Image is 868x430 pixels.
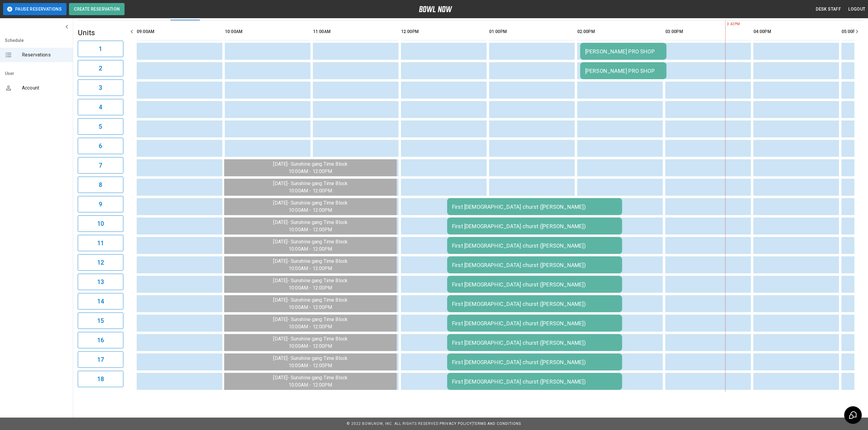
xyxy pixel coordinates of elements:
[814,4,844,15] button: Desk Staff
[452,301,617,307] div: First [DEMOGRAPHIC_DATA] churst ([PERSON_NAME])
[69,3,125,15] button: Create Reservation
[846,4,868,15] button: Logout
[78,41,123,57] button: 1
[97,258,104,267] h6: 12
[78,235,123,251] button: 11
[78,28,123,38] h5: Units
[473,422,521,426] a: Terms and Conditions
[440,422,472,426] a: Privacy Policy
[97,316,104,326] h6: 15
[97,219,104,229] h6: 10
[22,51,68,59] span: Reservations
[452,204,617,210] div: First [DEMOGRAPHIC_DATA] churst ([PERSON_NAME])
[137,23,222,40] th: 09:00AM
[78,351,123,368] button: 17
[99,44,102,54] h6: 1
[78,196,123,212] button: 9
[99,122,102,131] h6: 5
[99,83,102,93] h6: 3
[97,355,104,364] h6: 17
[97,238,104,248] h6: 11
[99,63,102,73] h6: 2
[452,223,617,229] div: First [DEMOGRAPHIC_DATA] churst ([PERSON_NAME])
[452,262,617,268] div: First [DEMOGRAPHIC_DATA] churst ([PERSON_NAME])
[225,23,310,40] th: 10:00AM
[78,157,123,174] button: 7
[97,277,104,287] h6: 13
[78,293,123,310] button: 14
[585,68,662,74] div: [PERSON_NAME] PRO SHOP
[78,118,123,135] button: 5
[99,180,102,190] h6: 8
[78,371,123,387] button: 18
[452,378,617,385] div: First [DEMOGRAPHIC_DATA] churst ([PERSON_NAME])
[419,6,452,12] img: logo
[78,138,123,154] button: 6
[22,84,68,92] span: Account
[78,313,123,329] button: 15
[78,332,123,348] button: 16
[3,3,67,15] button: Pause Reservations
[452,242,617,249] div: First [DEMOGRAPHIC_DATA] churst ([PERSON_NAME])
[99,102,102,112] h6: 4
[99,141,102,151] h6: 6
[78,177,123,193] button: 8
[78,60,123,76] button: 2
[78,215,123,232] button: 10
[347,422,440,426] span: © 2022 BowlNow, Inc. All Rights Reserved.
[725,21,727,27] span: 3:42PM
[97,296,104,306] h6: 14
[97,374,104,384] h6: 18
[585,48,662,55] div: [PERSON_NAME] PRO SHOP
[401,23,487,40] th: 12:00PM
[452,359,617,365] div: First [DEMOGRAPHIC_DATA] churst ([PERSON_NAME])
[78,274,123,290] button: 13
[99,199,102,209] h6: 9
[78,99,123,115] button: 4
[97,335,104,345] h6: 16
[78,254,123,271] button: 12
[452,281,617,288] div: First [DEMOGRAPHIC_DATA] churst ([PERSON_NAME])
[99,161,102,170] h6: 7
[78,80,123,96] button: 3
[452,320,617,327] div: First [DEMOGRAPHIC_DATA] churst ([PERSON_NAME])
[452,340,617,346] div: First [DEMOGRAPHIC_DATA] churst ([PERSON_NAME])
[313,23,399,40] th: 11:00AM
